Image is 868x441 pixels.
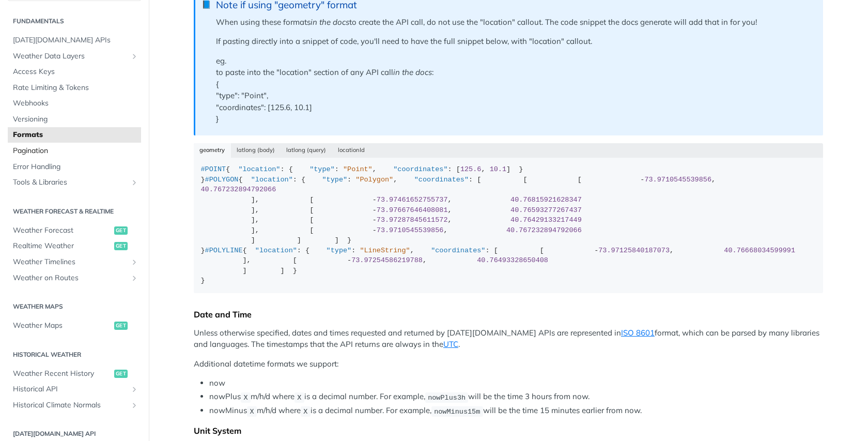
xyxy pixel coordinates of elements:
[209,391,823,403] li: nowPlus m/h/d where is a decimal number. For example, will be the time 3 hours from now.
[8,318,141,333] a: Weather Mapsget
[8,366,141,382] a: Weather Recent Historyget
[130,258,138,266] button: Show subpages for Weather Timelines
[13,114,138,125] span: Versioning
[373,196,377,204] span: -
[13,369,112,379] span: Weather Recent History
[114,370,128,378] span: get
[8,175,141,190] a: Tools & LibrariesShow subpages for Tools & Libraries
[13,162,138,172] span: Error Handling
[8,159,141,175] a: Error Handling
[201,186,276,193] span: 40.767232894792066
[205,247,243,254] span: #POLYLINE
[130,178,138,187] button: Show subpages for Tools & Libraries
[598,247,670,254] span: 73.97125840187073
[510,216,582,224] span: 40.76429133217449
[724,247,795,254] span: 40.76668034599991
[377,216,448,224] span: 73.97287845611572
[303,407,307,415] span: X
[377,196,448,204] span: 73.97461652755737
[194,309,823,320] div: Date and Time
[130,274,138,282] button: Show subpages for Weather on Routes
[238,165,280,173] span: "location"
[8,112,141,127] a: Versioning
[351,256,423,264] span: 73.97254586219788
[231,143,281,158] button: latlong (body)
[130,52,138,60] button: Show subpages for Weather Data Layers
[114,242,128,250] span: get
[281,143,332,158] button: latlong (query)
[322,176,347,184] span: "type"
[194,425,823,436] div: Unit System
[8,33,141,48] a: [DATE][DOMAIN_NAME] APIs
[8,143,141,159] a: Pagination
[443,339,458,349] a: UTC
[644,176,711,184] span: 73.9710545539856
[201,165,226,173] span: #POINT
[130,401,138,409] button: Show subpages for Historical Climate Normals
[205,176,239,184] span: #POLYGON
[201,164,816,286] div: { : { : , : [ , ] } } { : { : , : [ [ [ , ], [ , ], [ , ], [ , ], [ , ] ] ] } } { : { : , : [ [ ,...
[243,393,247,401] span: X
[621,328,655,338] a: ISO 8601
[332,143,371,158] button: locationId
[13,177,128,188] span: Tools & Libraries
[510,206,582,214] span: 40.76593277267437
[477,256,548,264] span: 40.76493328650408
[355,176,393,184] span: "Polygon"
[373,226,377,234] span: -
[8,254,141,270] a: Weather TimelinesShow subpages for Weather Timelines
[8,350,141,359] h2: Historical Weather
[216,55,813,125] p: eg. to paste into the "location" section of any API call : { "type": "Point", "coordinates": [125...
[13,67,138,77] span: Access Keys
[8,429,141,438] h2: [DATE][DOMAIN_NAME] API
[209,405,823,417] li: nowMinus m/h/d where is a decimal number. For example, will be the time 15 minutes earlier from now.
[216,36,813,48] p: If pasting directly into a snippet of code, you'll need to have the full snippet below, with "loc...
[8,207,141,216] h2: Weather Forecast & realtime
[8,270,141,286] a: Weather on RoutesShow subpages for Weather on Routes
[309,165,335,173] span: "type"
[8,398,141,413] a: Historical Climate NormalsShow subpages for Historical Climate Normals
[114,322,128,330] span: get
[194,327,823,351] p: Unless otherwise specified, dates and times requested and returned by [DATE][DOMAIN_NAME] APIs ar...
[13,98,138,109] span: Webhooks
[13,35,138,45] span: [DATE][DOMAIN_NAME] APIs
[13,51,128,62] span: Weather Data Layers
[373,206,377,214] span: -
[8,302,141,311] h2: Weather Maps
[114,226,128,235] span: get
[13,400,128,410] span: Historical Climate Normals
[13,273,128,283] span: Weather on Routes
[8,238,141,254] a: Realtime Weatherget
[13,257,128,267] span: Weather Timelines
[428,393,466,401] span: nowPlus3h
[255,247,297,254] span: "location"
[13,146,138,156] span: Pagination
[8,223,141,238] a: Weather Forecastget
[8,127,141,143] a: Formats
[510,196,582,204] span: 40.76815921628347
[13,130,138,140] span: Formats
[8,382,141,397] a: Historical APIShow subpages for Historical API
[13,225,112,236] span: Weather Forecast
[431,247,485,254] span: "coordinates"
[414,176,469,184] span: "coordinates"
[434,407,480,415] span: nowMinus15m
[490,165,506,173] span: 10.1
[327,247,352,254] span: "type"
[393,67,432,77] em: in the docs
[377,206,448,214] span: 73.97667646408081
[13,321,112,331] span: Weather Maps
[8,64,141,80] a: Access Keys
[250,407,254,415] span: X
[377,226,444,234] span: 73.9710545539856
[8,80,141,96] a: Rate Limiting & Tokens
[460,165,482,173] span: 125.6
[209,377,823,389] li: now
[640,176,644,184] span: -
[251,176,293,184] span: "location"
[343,165,373,173] span: "Point"
[297,393,301,401] span: X
[130,385,138,393] button: Show subpages for Historical API
[216,17,813,28] p: When using these formats to create the API call, do not use the "location" callout. The code snip...
[347,256,351,264] span: -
